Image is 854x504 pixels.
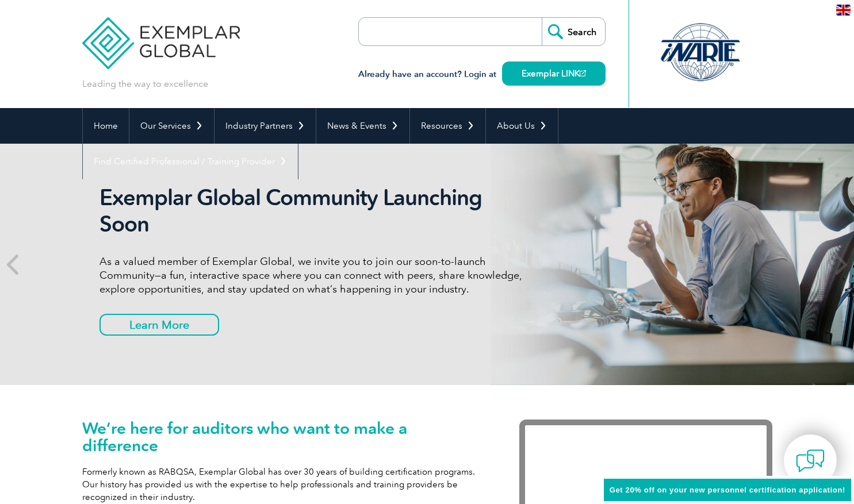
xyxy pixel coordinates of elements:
p: Formerly known as RABQSA, Exemplar Global has over 30 years of building certification programs. O... [82,465,485,503]
p: Leading the way to excellence [82,78,208,90]
img: en [836,5,851,16]
a: Resources [410,108,485,144]
input: Search [542,18,605,45]
a: Our Services [129,108,214,144]
img: open_square.png [580,70,586,76]
h2: Exemplar Global Community Launching Soon [99,184,531,237]
a: Home [83,108,129,144]
img: contact-chat.png [796,447,825,475]
a: Learn More [99,314,219,336]
a: Exemplar LINK [502,61,606,86]
a: Industry Partners [215,108,316,144]
h1: We’re here for auditors who want to make a difference [82,420,485,454]
a: Find Certified Professional / Training Provider [83,144,298,179]
h3: Already have an account? Login at [358,67,606,82]
span: Get 20% off on your new personnel certification application! [610,486,845,494]
a: About Us [486,108,558,144]
a: News & Events [316,108,409,144]
p: As a valued member of Exemplar Global, we invite you to join our soon-to-launch Community—a fun, ... [99,255,531,296]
